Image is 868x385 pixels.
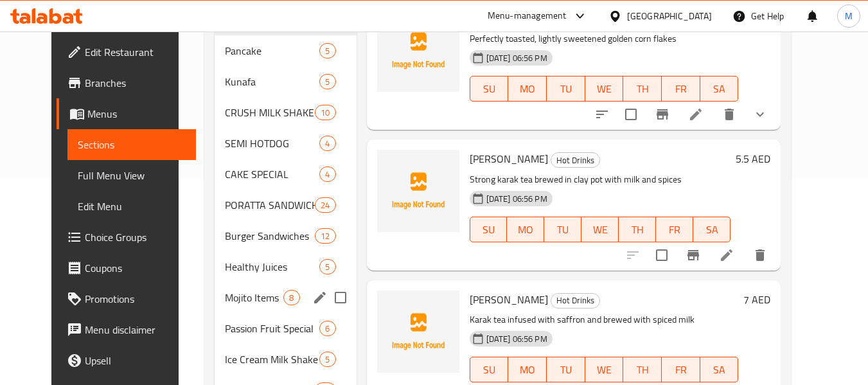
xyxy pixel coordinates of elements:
button: TH [623,76,662,102]
span: 10 [315,107,335,119]
button: TU [547,357,585,382]
span: Hot Drinks [551,293,599,308]
svg: Show Choices [752,107,768,122]
span: FR [667,361,695,379]
span: Upsell [85,353,186,368]
button: SU [470,76,509,102]
div: items [319,166,335,182]
span: Branches [85,75,186,91]
div: items [319,352,335,367]
div: items [315,228,335,244]
span: TH [624,220,651,239]
span: FR [667,80,695,98]
button: Branch-specific-item [678,240,709,271]
span: TU [549,220,576,239]
a: Menu disclaimer [57,314,197,345]
button: Branch-specific-item [647,99,678,130]
button: TH [619,217,656,242]
span: Passion Fruit Special [225,321,319,336]
button: sort-choices [587,99,617,130]
div: items [319,321,335,336]
img: Cornflakes [377,10,459,92]
button: TU [544,217,581,242]
div: Healthy Juices5 [215,251,356,282]
span: Menu disclaimer [85,322,186,337]
button: WE [585,76,624,102]
a: Promotions [57,283,197,314]
span: Coupons [85,260,186,276]
button: SA [700,357,739,382]
span: 24 [315,199,335,211]
div: PORATTA SANDWICHES24 [215,190,356,220]
span: WE [590,80,619,98]
span: 8 [284,292,299,304]
div: [GEOGRAPHIC_DATA] [627,9,712,23]
span: [DATE] 06:56 PM [481,52,553,64]
button: show more [745,99,775,130]
span: 4 [320,138,335,150]
div: Hot Drinks [551,152,600,168]
span: M [845,9,853,23]
span: TH [628,80,657,98]
h6: 7 AED [743,291,770,309]
div: Mojito Items [225,290,283,305]
div: Burger Sandwiches12 [215,220,356,251]
span: [PERSON_NAME] [470,290,548,309]
a: Edit Menu [67,191,197,222]
div: Kunafa5 [215,66,356,97]
span: WE [587,220,614,239]
button: SA [700,76,739,102]
h6: 5.5 AED [736,150,770,168]
span: CRUSH MILK SHAKE [225,105,315,120]
p: Strong karak tea brewed in clay pot with milk and spices [470,172,731,188]
button: MO [508,357,547,382]
button: WE [581,217,619,242]
span: Kunafa [225,74,319,89]
button: SU [470,357,509,382]
div: SEMI HOTDOG4 [215,128,356,159]
button: delete [745,240,775,271]
a: Sections [67,129,197,160]
div: items [319,136,335,151]
span: MO [512,220,539,239]
button: WE [585,357,624,382]
div: CRUSH MILK SHAKE10 [215,97,356,128]
span: Pancake [225,43,319,58]
a: Edit menu item [719,247,734,263]
span: SA [705,80,734,98]
span: 5 [320,76,335,88]
span: TU [552,361,580,379]
img: Karak Zafran [377,291,459,373]
span: Choice Groups [85,229,186,245]
a: Choice Groups [57,222,197,253]
div: items [283,290,299,305]
span: SA [698,220,725,239]
span: SA [705,361,734,379]
p: Karak tea infused with saffron and brewed with spiced milk [470,312,739,328]
span: CAKE SPECIAL [225,166,319,182]
div: Ice Cream Milk Shake [225,352,319,367]
span: [DATE] 06:56 PM [481,333,553,345]
div: items [315,197,335,213]
button: TU [547,76,585,102]
span: PORATTA SANDWICHES [225,197,315,213]
span: MO [513,80,542,98]
p: Perfectly toasted, lightly sweetened golden corn flakes [470,31,739,47]
span: SU [475,80,504,98]
div: Pancake5 [215,35,356,66]
button: MO [507,217,544,242]
span: SU [475,361,504,379]
button: SU [470,217,508,242]
span: FR [661,220,688,239]
button: FR [662,357,700,382]
span: SEMI HOTDOG [225,136,319,151]
div: items [319,43,335,58]
a: Branches [57,67,197,98]
span: Full Menu View [78,168,186,183]
div: items [319,259,335,274]
a: Edit menu item [688,107,704,122]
